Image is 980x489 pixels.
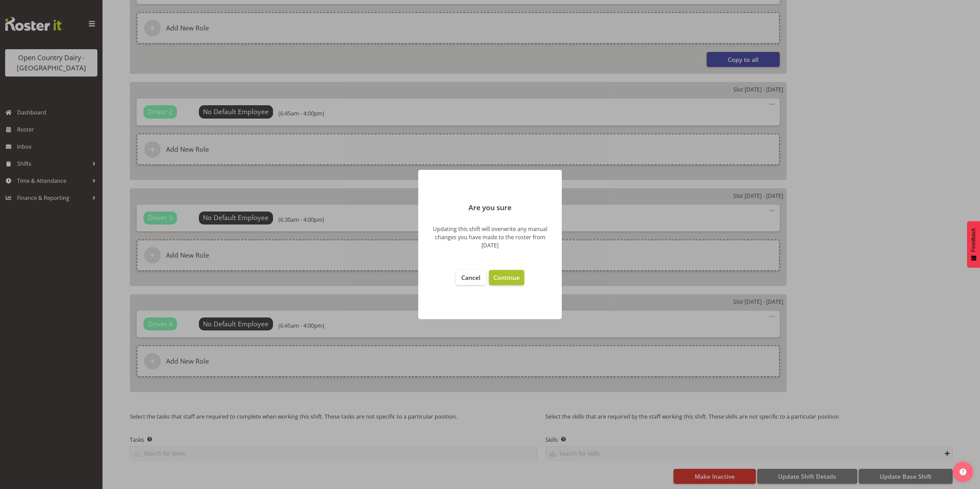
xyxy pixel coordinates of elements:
button: Feedback - Show survey [967,221,980,268]
button: Continue [489,270,524,285]
button: Cancel [456,270,486,285]
span: Cancel [461,273,480,282]
div: Updating this shift will overwrite any manual changes you have made to the roster from [DATE] [428,225,552,249]
p: Are you sure [425,204,555,211]
span: Continue [493,273,520,282]
img: help-xxl-2.png [959,468,966,475]
span: Feedback [970,228,977,252]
